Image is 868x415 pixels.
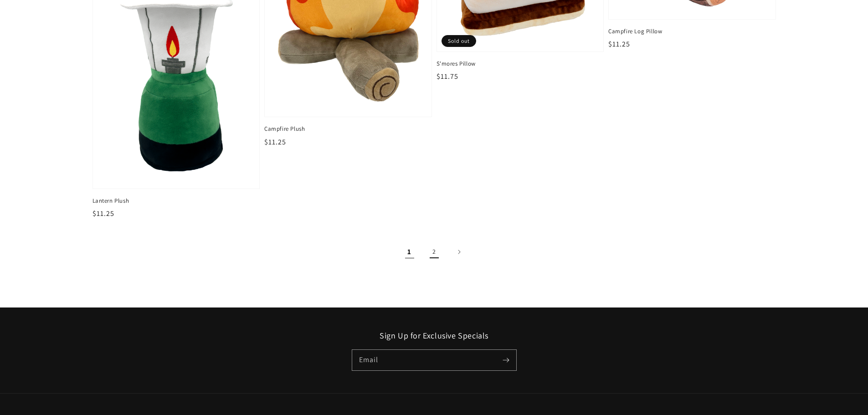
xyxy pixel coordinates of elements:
[92,242,776,262] nav: Pagination
[608,39,630,49] span: $11.25
[400,242,420,262] span: Page 1
[496,350,516,370] button: Subscribe
[437,72,458,81] span: $11.75
[264,137,286,147] span: $11.25
[264,125,432,133] span: Campfire Plush
[442,35,476,47] span: Sold out
[437,60,604,68] span: S'mores Pillow
[92,197,260,205] span: Lantern Plush
[608,27,776,36] span: Campfire Log Pillow
[424,242,444,262] a: Page 2
[92,209,114,218] span: $11.25
[92,330,776,341] h2: Sign Up for Exclusive Specials
[449,242,469,262] a: Next page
